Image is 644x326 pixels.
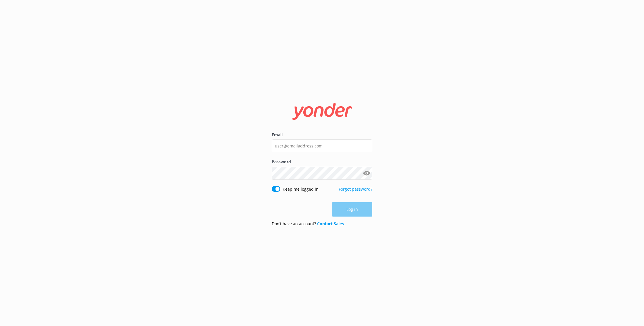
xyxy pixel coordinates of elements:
[272,139,372,152] input: user@emailaddress.com
[272,221,344,227] p: Don’t have an account?
[272,159,372,165] label: Password
[317,221,344,226] a: Contact Sales
[361,167,372,179] button: Show password
[272,132,372,138] label: Email
[283,186,319,192] label: Keep me logged in
[339,186,372,192] a: Forgot password?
